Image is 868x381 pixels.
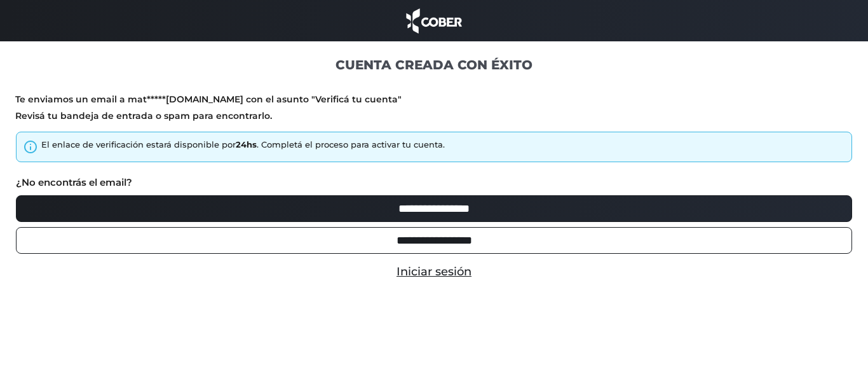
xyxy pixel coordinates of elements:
[397,265,471,279] a: Iniciar sesión
[41,139,445,151] div: El enlace de verificación estará disponible por . Completá el proceso para activar tu cuenta.
[16,176,132,190] label: ¿No encontrás el email?
[15,94,853,106] p: Te enviamos un email a mat*****[DOMAIN_NAME] con el asunto "Verificá tu cuenta"
[236,139,257,149] strong: 24hs
[15,110,853,122] p: Revisá tu bandeja de entrada o spam para encontrarlo.
[15,57,853,73] h1: CUENTA CREADA CON ÉXITO
[403,6,465,35] img: cober_marca.png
